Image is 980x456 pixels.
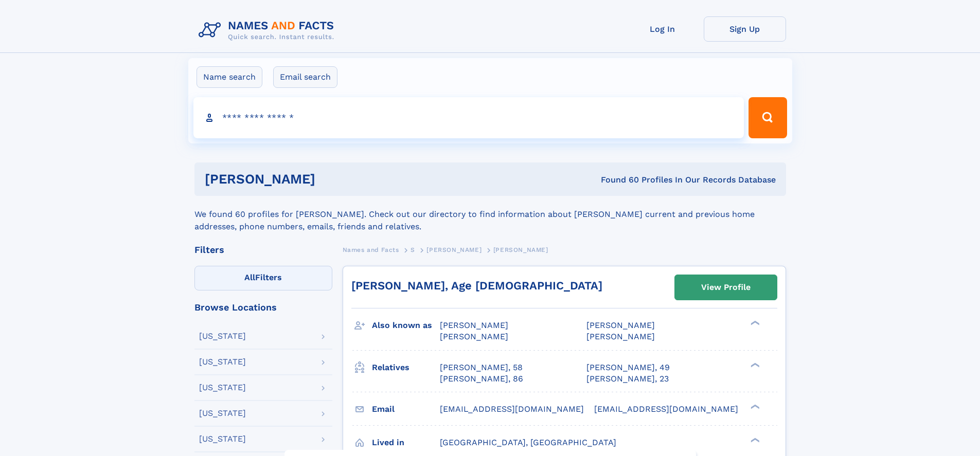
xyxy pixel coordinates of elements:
[704,16,786,42] a: Sign Up
[493,246,548,253] span: [PERSON_NAME]
[194,303,332,312] div: Browse Locations
[194,16,343,44] img: Logo Names and Facts
[197,66,262,88] label: Name search
[426,246,482,253] span: [PERSON_NAME]
[440,320,508,330] span: [PERSON_NAME]
[748,361,760,368] div: ❯
[440,332,508,341] span: [PERSON_NAME]
[440,437,616,447] span: [GEOGRAPHIC_DATA], [GEOGRAPHIC_DATA]
[594,404,738,414] span: [EMAIL_ADDRESS][DOMAIN_NAME]
[586,362,670,373] a: [PERSON_NAME], 49
[194,196,786,233] div: We found 60 profiles for [PERSON_NAME]. Check out our directory to find information about [PERSON...
[749,97,787,138] button: Search Button
[343,243,399,256] a: Names and Facts
[199,409,246,417] div: [US_STATE]
[351,279,602,292] a: [PERSON_NAME], Age [DEMOGRAPHIC_DATA]
[586,373,669,385] a: [PERSON_NAME], 23
[586,320,655,330] span: [PERSON_NAME]
[199,435,246,443] div: [US_STATE]
[372,434,440,451] h3: Lived in
[199,358,246,366] div: [US_STATE]
[440,362,523,373] a: [PERSON_NAME], 58
[411,246,415,253] span: S
[748,403,760,410] div: ❯
[199,332,246,340] div: [US_STATE]
[194,245,332,254] div: Filters
[458,174,776,186] div: Found 60 Profiles In Our Records Database
[440,373,523,385] a: [PERSON_NAME], 86
[244,272,255,282] span: All
[273,66,337,88] label: Email search
[411,243,415,256] a: S
[205,173,458,186] h1: [PERSON_NAME]
[372,317,440,334] h3: Also known as
[372,400,440,418] h3: Email
[621,16,704,42] a: Log In
[199,384,246,392] div: [US_STATE]
[675,275,777,300] a: View Profile
[748,436,760,443] div: ❯
[193,97,744,138] input: search input
[426,243,482,256] a: [PERSON_NAME]
[701,276,751,299] div: View Profile
[748,320,760,326] div: ❯
[440,404,584,414] span: [EMAIL_ADDRESS][DOMAIN_NAME]
[372,359,440,376] h3: Relatives
[586,332,655,341] span: [PERSON_NAME]
[194,266,332,290] label: Filters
